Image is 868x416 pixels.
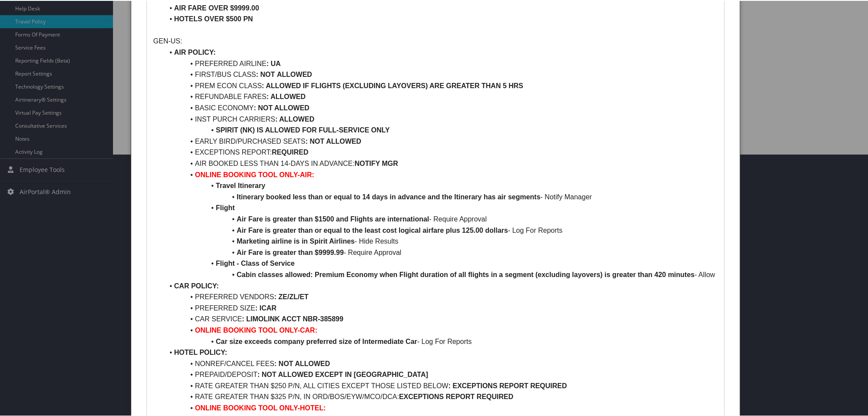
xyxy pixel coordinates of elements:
[272,148,308,155] strong: REQUIRED
[164,224,718,235] li: - Log For Reports
[237,270,695,277] strong: Cabin classes allowed: Premium Economy when Flight duration of all flights in a segment (excludin...
[174,3,259,11] strong: AIR FARE OVER $9999.00
[174,48,216,55] strong: AIR POLICY:
[195,403,326,411] strong: ONLINE BOOKING TOOL ONLY-HOTEL:
[164,113,718,124] li: INST PURCH CARRIERS
[164,357,718,369] li: NONREF/CANCEL FEES
[164,90,718,102] li: REFUNDABLE FARES
[164,268,718,280] li: - Allow
[174,348,227,355] strong: HOTEL POLICY:
[164,157,718,168] li: AIR BOOKED LESS THAN 14-DAYS IN ADVANCE:
[237,192,541,200] strong: Itinerary booked less than or equal to 14 days in advance and the Itinerary has air segments
[216,259,295,266] strong: Flight - Class of Service
[153,35,718,46] p: GEN-US:
[164,291,718,302] li: PREFERRED VENDORS
[237,215,429,222] strong: Air Fare is greater than $1500 and Flights are international
[279,292,309,300] strong: ZE/ZL/ET
[266,92,306,99] strong: : ALLOWED
[449,381,567,389] strong: : EXCEPTIONS REPORT REQUIRED
[164,79,718,91] li: PREM ECON CLASS
[306,137,361,144] strong: : NOT ALLOWED
[164,68,718,79] li: FIRST/BUS CLASS
[399,392,513,399] strong: EXCEPTIONS REPORT REQUIRED
[274,292,276,300] strong: :
[216,125,390,133] strong: SPIRIT (NK) IS ALLOWED FOR FULL-SERVICE ONLY
[195,170,314,178] strong: ONLINE BOOKING TOOL ONLY-AIR:
[164,235,718,246] li: - Hide Results
[237,237,355,244] strong: Marketing airline is in Spirit Airlines
[174,281,219,289] strong: CAR POLICY:
[262,81,523,89] strong: : ALLOWED IF FLIGHTS (EXCLUDING LAYOVERS) ARE GREATER THAN 5 HRS
[174,14,253,22] strong: HOTELS OVER $500 PN
[164,302,718,313] li: PREFERRED SIZE
[216,337,417,344] strong: Car size exceeds company preferred size of Intermediate Car
[237,226,508,233] strong: Air Fare is greater than or equal to the least cost logical airfare plus 125.00 dollars
[164,57,718,69] li: PREFERRED AIRLINE
[257,370,428,377] strong: : NOT ALLOWED EXCEPT IN [GEOGRAPHIC_DATA]
[216,181,266,188] strong: Travel Itinerary
[254,103,309,111] strong: : NOT ALLOWED
[164,191,718,202] li: - Notify Manager
[266,59,281,66] strong: : UA
[195,326,318,333] strong: ONLINE BOOKING TOOL ONLY-CAR:
[164,313,718,324] li: CAR SERVICE
[277,70,312,77] strong: ALLOWED
[274,359,330,366] strong: : NOT ALLOWED
[237,248,344,255] strong: Air Fare is greater than $9999.99
[164,135,718,146] li: EARLY BIRD/PURCHASED SEATS
[355,159,398,166] strong: NOTIFY MGR
[255,304,276,311] strong: : ICAR
[164,335,718,347] li: - Log For Reports
[164,390,718,402] li: RATE GREATER THAN $325 P/N, IN ORD/BOS/EYW/MCO/DCA:
[242,314,343,322] strong: : LIMOLINK ACCT NBR-385899
[275,115,314,122] strong: : ALLOWED
[164,213,718,224] li: - Require Approval
[164,146,718,157] li: EXCEPTIONS REPORT:
[164,368,718,380] li: PREPAID/DEPOSIT
[164,102,718,113] li: BASIC ECONOMY
[164,380,718,391] li: RATE GREATER THAN $250 P/N, ALL CITIES EXCEPT THOSE LISTED BELOW
[164,246,718,258] li: - Require Approval
[256,70,275,77] strong: : NOT
[216,203,235,211] strong: Flight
